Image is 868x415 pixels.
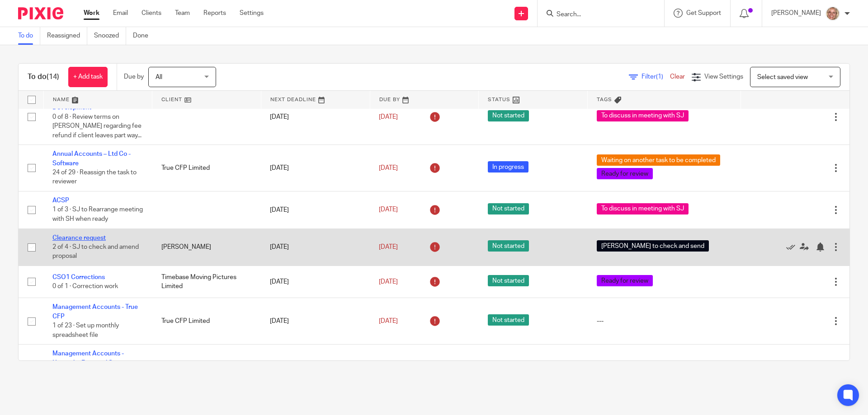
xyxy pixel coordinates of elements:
a: Reports [203,9,226,18]
td: True CFP Limited [152,145,261,191]
a: Clients [142,9,161,18]
h1: To do [28,72,59,82]
span: 1 of 3 · SJ to Rearrange meeting with SH when ready [52,207,143,223]
img: Pixie [18,7,63,19]
span: 0 of 1 · Correction work [52,283,118,289]
td: Timebase Moving Pictures Limited [152,266,261,298]
td: [PERSON_NAME] [152,228,261,266]
span: Not started [488,240,529,252]
p: [PERSON_NAME] [771,9,821,18]
td: [DATE] [261,89,370,145]
a: Clear [670,74,685,80]
span: Get Support [686,10,721,16]
input: Search [556,11,637,19]
td: [DATE] [261,298,370,345]
td: [DATE] [261,191,370,228]
a: Management Accounts - Haworths Financial Services Limited [52,350,134,375]
span: View Settings [704,74,743,80]
span: [DATE] [379,114,398,120]
p: Due by [124,72,144,81]
span: (14) [47,73,59,80]
span: 1 of 23 · Set up monthly spreadsheet file [52,322,119,338]
span: To discuss in meeting with SJ [597,203,689,214]
span: [DATE] [379,244,398,250]
a: Annual Accounts – Ltd Co - Software [52,151,131,166]
span: Not started [488,203,529,214]
td: True CFP Limited [152,298,261,345]
div: --- [597,317,732,326]
td: [DATE] [261,145,370,191]
span: Tags [597,97,612,102]
td: Haworths Financial Services Limited [152,345,261,400]
span: [DATE] [379,207,398,213]
span: Not started [488,110,529,121]
a: Team [175,9,190,18]
span: [DATE] [379,279,398,285]
span: Ready for review [597,275,653,286]
a: Email [113,9,128,18]
span: All [156,74,162,80]
span: [PERSON_NAME] to check and send [597,240,709,252]
span: To discuss in meeting with SJ [597,110,689,121]
span: Filter [642,74,670,80]
td: [DATE] [261,345,370,400]
td: [DATE] [261,266,370,298]
a: Snoozed [94,27,126,45]
span: Ready for review [597,168,653,179]
img: SJ.jpg [826,6,840,21]
span: Not started [488,314,529,326]
span: (1) [656,74,663,80]
span: Not started [488,275,529,286]
a: Done [133,27,155,45]
a: Clearance request [52,235,106,241]
td: [DATE] [261,228,370,266]
a: ACSP [52,197,69,204]
a: + Add task [68,67,108,87]
span: [DATE] [379,165,398,171]
span: 24 of 29 · Reassign the task to reviewer [52,169,137,185]
span: 2 of 4 · SJ to check and amend proposal [52,244,139,260]
a: Management Accounts - True CFP [52,304,138,319]
a: Settings [240,9,264,18]
span: In progress [488,161,528,173]
a: CSO1 Corrections [52,274,105,280]
a: Mark as done [786,242,800,252]
a: To do [18,27,40,45]
span: Waiting on another task to be completed [597,154,720,166]
span: 0 of 8 · Review terms on [PERSON_NAME] regarding fee refund if client leaves part way... [52,114,142,139]
a: Reassigned [47,27,87,45]
span: [DATE] [379,318,398,324]
span: Select saved view [757,74,808,80]
a: Work [84,9,99,18]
